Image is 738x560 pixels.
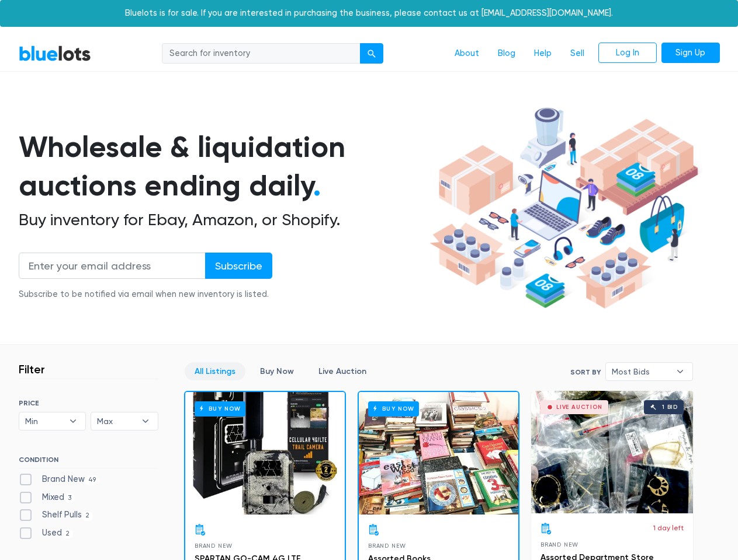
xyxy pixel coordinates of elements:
span: 2 [62,529,74,538]
div: Subscribe to be notified via email when new inventory is listed. [19,288,272,301]
label: Shelf Pulls [19,509,93,521]
h6: Buy Now [368,401,419,416]
a: Live Auction 1 bid [531,391,693,513]
a: Help [525,43,561,65]
span: . [313,168,321,203]
a: About [445,43,488,65]
a: Sign Up [661,43,720,64]
b: ▾ [133,412,158,430]
span: 49 [85,475,100,485]
a: All Listings [185,362,245,380]
b: ▾ [668,363,692,380]
p: 1 day left [653,523,684,533]
a: Log In [598,43,657,64]
a: Blog [488,43,525,65]
div: Live Auction [556,404,602,410]
label: Brand New [19,473,100,486]
a: Buy Now [359,392,518,514]
a: Buy Now [185,392,345,514]
label: Mixed [19,491,75,504]
label: Sort By [570,367,601,377]
a: Buy Now [250,362,304,380]
span: Min [25,412,64,430]
h6: PRICE [19,399,158,407]
span: Most Bids [612,363,670,380]
h3: Filter [19,362,45,376]
span: 3 [64,494,75,503]
a: BlueLots [19,45,91,62]
span: Brand New [368,542,406,549]
input: Enter your email address [19,253,206,279]
a: Sell [561,43,594,65]
span: Max [97,412,136,430]
input: Subscribe [205,253,272,279]
h1: Wholesale & liquidation auctions ending daily [19,128,425,205]
span: Brand New [540,541,578,548]
span: Brand New [195,542,233,549]
span: 2 [82,512,93,521]
img: hero-ee84e7d0318cb26816c560f6b4441b76977f77a177738b4e94f68c95b2b83dbb.png [425,102,702,314]
label: Used [19,527,74,540]
a: Live Auction [309,362,376,380]
b: ▾ [61,412,85,430]
input: Search for inventory [162,43,361,64]
div: 1 bid [662,404,678,410]
h2: Buy inventory for Ebay, Amazon, or Shopify. [19,210,425,230]
h6: CONDITION [19,456,158,468]
h6: Buy Now [195,401,245,416]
